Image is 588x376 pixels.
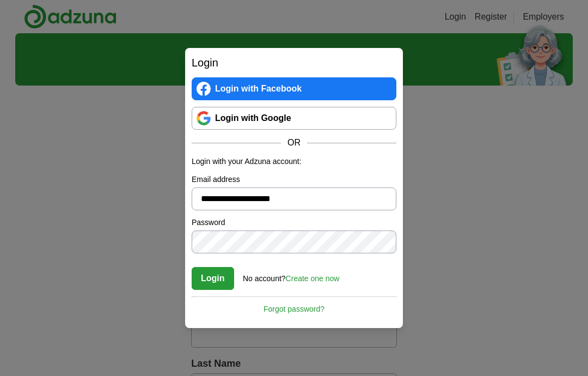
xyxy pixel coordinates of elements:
a: Login with Facebook [192,77,396,100]
a: Login with Google [192,107,396,130]
label: Password [192,217,396,228]
p: Login with your Adzuna account: [192,156,396,167]
span: OR [281,136,307,149]
label: Email address [192,174,396,185]
button: Login [192,267,234,290]
h2: Login [192,54,396,71]
a: Forgot password? [192,296,396,315]
a: Create one now [286,274,340,283]
div: No account? [243,266,339,284]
